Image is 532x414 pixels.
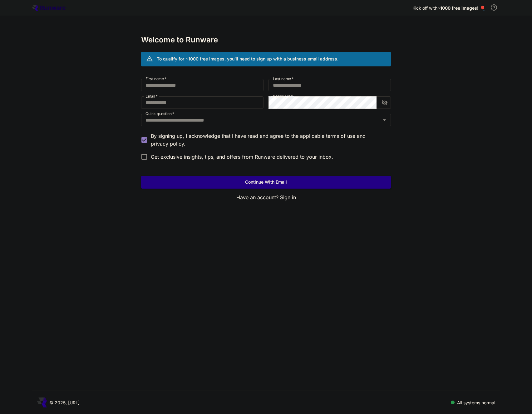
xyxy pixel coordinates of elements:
[141,36,391,44] h3: Welcome to Runware
[145,94,158,99] label: Email
[151,153,333,161] span: Get exclusive insights, tips, and offers from Runware delivered to your inbox.
[379,97,390,108] button: toggle password visibility
[157,55,338,62] div: To qualify for ~1000 free images, you’ll need to sign up with a business email address.
[145,111,174,116] label: Quick question
[437,5,485,11] span: ~1000 free images! 🎈
[141,194,391,201] p: Have an account?
[380,116,389,124] button: Open
[488,1,500,14] button: In order to qualify for free credit, you need to sign up with a business email address and click ...
[151,140,185,148] button: By signing up, I acknowledge that I have read and agree to the applicable terms of use and
[151,140,185,148] p: privacy policy.
[457,399,495,406] p: All systems normal
[145,76,166,81] label: First name
[141,176,391,189] button: Continue with email
[273,76,293,81] label: Last name
[412,5,437,11] span: Kick off with
[49,399,80,406] p: © 2025, [URL]
[326,132,355,140] button: By signing up, I acknowledge that I have read and agree to the applicable and privacy policy.
[273,94,293,99] label: Password
[280,194,296,201] button: Sign in
[326,132,355,140] p: terms of use
[151,132,386,148] p: By signing up, I acknowledge that I have read and agree to the applicable and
